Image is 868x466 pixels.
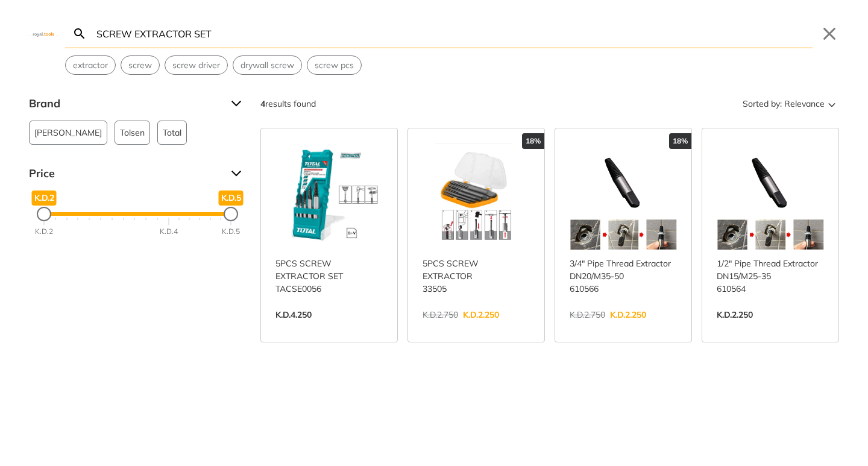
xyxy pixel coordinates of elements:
[94,19,813,48] input: Search…
[820,24,839,43] button: Close
[120,121,145,144] span: Tolsen
[121,55,160,75] div: Suggestion: screw
[260,94,316,113] div: results found
[29,31,58,36] img: Close
[72,27,87,41] svg: Search
[222,226,240,237] div: K.D.5
[35,226,53,237] div: K.D.2
[37,207,51,221] div: Minimum Price
[784,94,825,113] span: Relevance
[29,94,222,113] span: Brand
[73,59,108,72] span: extractor
[160,226,178,237] div: K.D.4
[29,121,107,145] button: [PERSON_NAME]
[241,59,294,72] span: drywall screw
[522,133,544,149] div: 18%
[165,56,227,74] button: Select suggestion: screw driver
[65,55,116,75] div: Suggestion: extractor
[233,56,301,74] button: Select suggestion: drywall screw
[121,56,159,74] button: Select suggestion: screw
[172,59,220,72] span: screw driver
[29,164,222,183] span: Price
[66,56,115,74] button: Select suggestion: extractor
[34,121,102,144] span: [PERSON_NAME]
[157,121,187,145] button: Total
[307,56,361,74] button: Select suggestion: screw pcs
[669,133,691,149] div: 18%
[224,207,238,221] div: Maximum Price
[233,55,302,75] div: Suggestion: drywall screw
[163,121,181,144] span: Total
[307,55,362,75] div: Suggestion: screw pcs
[128,59,152,72] span: screw
[115,121,150,145] button: Tolsen
[260,98,265,109] strong: 4
[825,96,839,111] svg: Sort
[740,94,839,113] button: Sorted by:Relevance Sort
[315,59,354,72] span: screw pcs
[165,55,228,75] div: Suggestion: screw driver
